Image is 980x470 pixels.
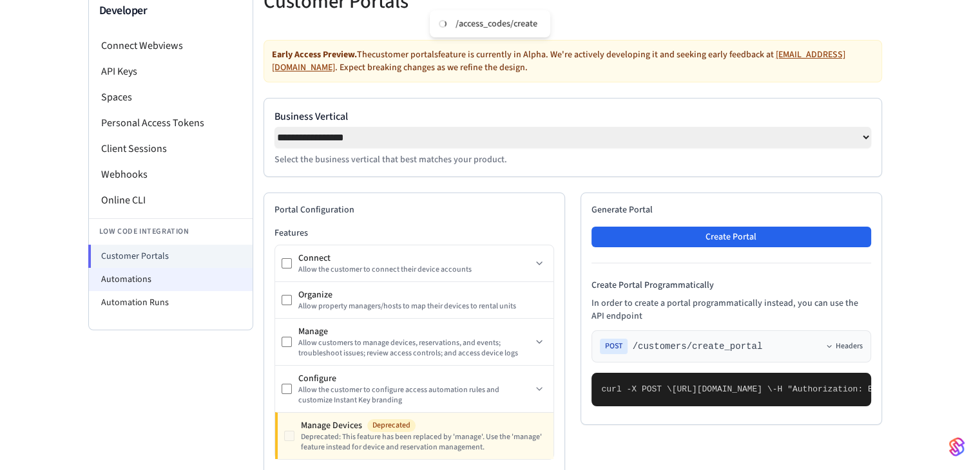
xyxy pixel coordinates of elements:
div: Allow customers to manage devices, reservations, and events; troubleshoot issues; review access c... [298,338,532,359]
strong: Early Access Preview. [272,48,357,61]
h3: Developer [99,2,242,20]
li: Customer Portals [88,245,253,268]
div: Connect [298,252,532,265]
div: /access_codes/create [456,18,537,30]
li: Spaces [89,84,253,110]
span: POST [600,339,628,354]
p: Select the business vertical that best matches your product. [274,153,871,166]
li: Connect Webviews [89,33,253,59]
div: Deprecated: This feature has been replaced by 'manage'. Use the 'manage' feature instead for devi... [301,432,547,453]
h4: Create Portal Programmatically [591,279,871,292]
div: The customer portals feature is currently in Alpha. We're actively developing it and seeking earl... [264,40,882,82]
a: [EMAIL_ADDRESS][DOMAIN_NAME] [272,48,845,74]
div: Configure [298,372,532,385]
span: /customers/create_portal [633,340,763,353]
li: Low Code Integration [89,218,253,245]
li: Webhooks [89,162,253,187]
div: Organize [298,288,547,301]
img: SeamLogoGradient.69752ec5.svg [949,437,965,457]
li: Online CLI [89,187,253,213]
div: Manage Devices [301,419,547,432]
div: Allow the customer to configure access automation rules and customize Instant Key branding [298,385,532,406]
button: Create Portal [591,227,871,247]
span: curl -X POST \ [602,384,672,394]
button: Headers [825,341,863,352]
span: [URL][DOMAIN_NAME] \ [672,384,773,394]
h3: Features [274,227,554,240]
label: Business Vertical [274,109,871,124]
h2: Portal Configuration [274,203,554,216]
span: Deprecated [367,419,416,432]
div: Allow property managers/hosts to map their devices to rental units [298,301,547,312]
li: Client Sessions [89,136,253,162]
li: Automation Runs [89,291,253,314]
h2: Generate Portal [591,203,871,216]
li: Automations [89,268,253,291]
div: Allow the customer to connect their device accounts [298,265,532,275]
div: Manage [298,325,532,338]
li: Personal Access Tokens [89,110,253,136]
p: In order to create a portal programmatically instead, you can use the API endpoint [591,297,871,323]
li: API Keys [89,59,253,84]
